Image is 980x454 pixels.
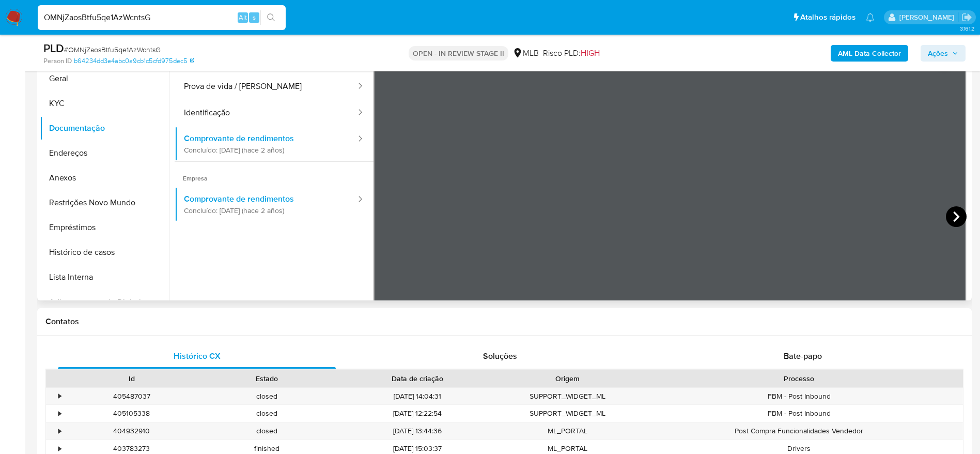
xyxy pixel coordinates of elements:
[335,422,500,440] div: [DATE] 13:44:36
[635,388,963,405] div: FBM - Post Inbound
[45,316,963,327] h1: Contatos
[40,91,169,116] button: KYC
[239,12,247,22] span: Alt
[40,141,169,165] button: Endereços
[58,444,61,453] div: •
[64,422,199,440] div: 404932910
[58,408,61,418] div: •
[40,66,169,91] button: Geral
[38,11,286,24] input: Pesquise usuários ou casos...
[64,405,199,422] div: 405105338
[58,426,61,436] div: •
[43,40,64,56] b: PLD
[260,10,282,25] button: search-icon
[831,45,908,62] button: AML Data Collector
[838,45,901,62] b: AML Data Collector
[507,373,628,384] div: Origem
[500,422,635,440] div: ML_PORTAL
[40,215,169,240] button: Empréstimos
[784,350,822,362] span: Bate-papo
[899,12,958,22] p: eduardo.dutra@mercadolivre.com
[74,56,194,66] a: b64234dd3e4abc0a9cb1c5cfd975dec5
[64,388,199,405] div: 405487037
[928,45,948,62] span: Ações
[40,290,169,314] button: Adiantamentos de Dinheiro
[174,350,221,362] span: Histórico CX
[635,422,963,440] div: Post Compra Funcionalidades Vendedor
[635,405,963,422] div: FBM - Post Inbound
[71,373,192,384] div: Id
[335,405,500,422] div: [DATE] 12:22:54
[40,116,169,141] button: Documentação
[253,12,256,22] span: s
[800,12,855,23] span: Atalhos rápidos
[199,388,335,405] div: closed
[512,48,539,59] div: MLB
[581,47,600,59] span: HIGH
[40,265,169,290] button: Lista Interna
[199,422,335,440] div: closed
[335,388,500,405] div: [DATE] 14:04:31
[207,373,328,384] div: Estado
[960,24,975,33] span: 3.161.2
[58,391,61,401] div: •
[643,373,956,384] div: Processo
[961,12,972,23] a: Sair
[409,46,508,60] p: OPEN - IN REVIEW STAGE II
[64,44,161,55] span: # OMNjZaosBtfu5qe1AzWcntsG
[342,373,493,384] div: Data de criação
[483,350,517,362] span: Soluções
[921,45,966,62] button: Ações
[40,165,169,190] button: Anexos
[500,388,635,405] div: SUPPORT_WIDGET_ML
[866,13,875,22] a: Notificações
[199,405,335,422] div: closed
[43,56,72,66] b: Person ID
[543,48,600,59] span: Risco PLD:
[500,405,635,422] div: SUPPORT_WIDGET_ML
[40,240,169,265] button: Histórico de casos
[40,190,169,215] button: Restrições Novo Mundo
